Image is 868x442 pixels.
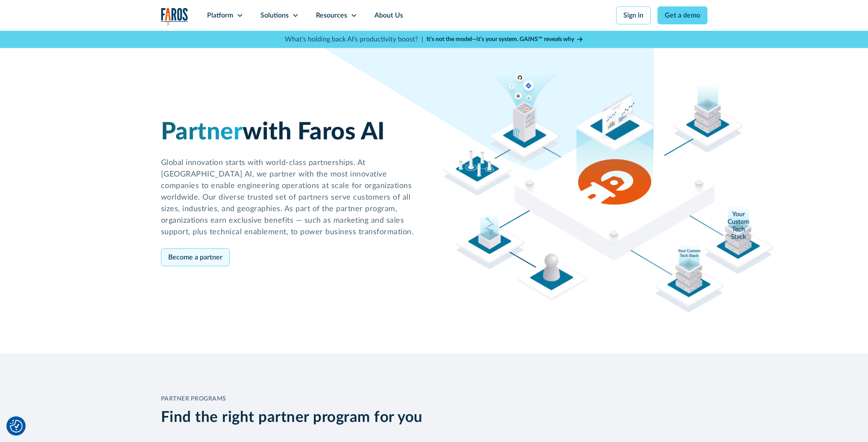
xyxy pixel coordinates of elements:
a: Become a partner [161,248,230,266]
img: Revisit consent button [10,420,23,433]
a: It’s not the model—it’s your system. GAINS™ reveals why [427,35,584,44]
div: partner programs [161,395,571,404]
h1: with Faros AI [161,118,426,147]
img: Logo of the analytics and reporting company Faros. [161,8,188,25]
h3: Find the right partner program for you [161,409,571,427]
h2: Global innovation starts with world-class partnerships. At [GEOGRAPHIC_DATA] AI, we partner with ... [161,157,426,238]
a: home [161,8,188,25]
div: Solutions [260,10,289,21]
strong: It’s not the model—it’s your system. GAINS™ reveals why [427,36,574,42]
a: Get a demo [658,6,707,24]
img: A 3D illustration of interconnected blocks with Faros AI Logo representing a network or partnersh... [443,72,774,312]
p: What's holding back AI's productivity boost? | [285,34,423,44]
div: Resources [316,10,347,21]
span: Partner [161,120,243,144]
div: Platform [207,10,233,21]
button: Cookie Settings [10,420,23,433]
a: Sign in [616,6,651,24]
